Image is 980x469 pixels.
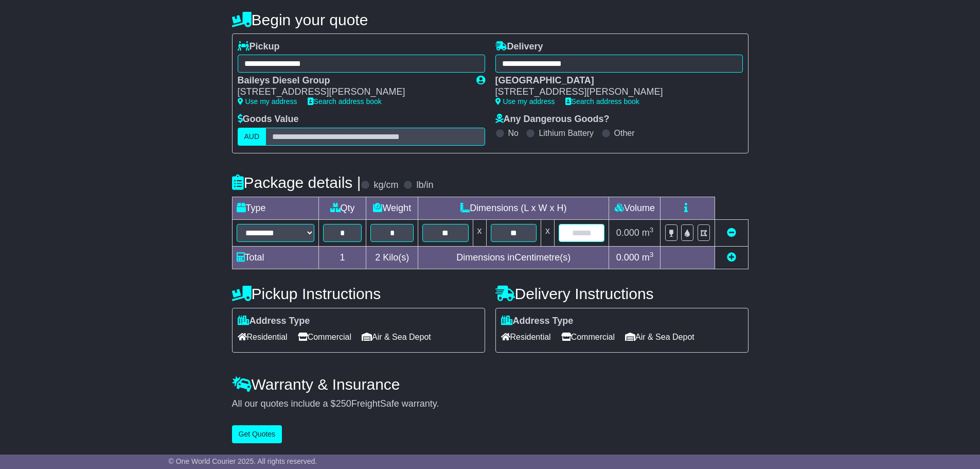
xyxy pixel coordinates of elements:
[616,228,639,238] span: 0.000
[614,128,635,138] label: Other
[609,197,661,219] td: Volume
[508,128,519,138] label: No
[232,425,282,443] button: Get Quotes
[727,228,736,238] a: Remove this item
[541,219,554,246] td: x
[501,316,574,327] label: Address Type
[318,197,366,219] td: Qty
[495,114,610,125] label: Any Dangerous Goods?
[238,128,266,146] label: AUD
[642,228,654,238] span: m
[539,128,594,138] label: Lithium Battery
[238,75,466,86] div: Baileys Diesel Group
[238,329,288,345] span: Residential
[238,316,310,327] label: Address Type
[625,329,694,345] span: Air & Sea Depot
[232,398,749,410] div: All our quotes include a $ FreightSafe warranty.
[232,246,318,269] td: Total
[501,329,551,345] span: Residential
[298,329,351,345] span: Commercial
[473,219,486,246] td: x
[373,180,398,191] label: kg/cm
[238,86,466,98] div: [STREET_ADDRESS][PERSON_NAME]
[238,114,299,125] label: Goods Value
[308,97,382,106] a: Search address book
[727,252,736,263] a: Add new item
[650,226,654,234] sup: 3
[318,246,366,269] td: 1
[336,398,351,409] span: 250
[495,86,733,98] div: [STREET_ADDRESS][PERSON_NAME]
[232,11,749,28] h4: Begin your quote
[169,457,317,465] span: © One World Courier 2025. All rights reserved.
[366,197,418,219] td: Weight
[495,41,543,53] label: Delivery
[232,197,318,219] td: Type
[495,75,733,86] div: [GEOGRAPHIC_DATA]
[238,41,280,53] label: Pickup
[366,246,418,269] td: Kilo(s)
[375,252,380,263] span: 2
[565,97,639,106] a: Search address book
[650,251,654,258] sup: 3
[418,197,609,219] td: Dimensions (L x W x H)
[238,97,297,106] a: Use my address
[232,174,361,191] h4: Package details |
[616,252,639,263] span: 0.000
[362,329,431,345] span: Air & Sea Depot
[232,376,749,393] h4: Warranty & Insurance
[495,97,555,106] a: Use my address
[561,329,615,345] span: Commercial
[642,252,654,263] span: m
[416,180,433,191] label: lb/in
[418,246,609,269] td: Dimensions in Centimetre(s)
[495,285,749,302] h4: Delivery Instructions
[232,285,485,302] h4: Pickup Instructions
